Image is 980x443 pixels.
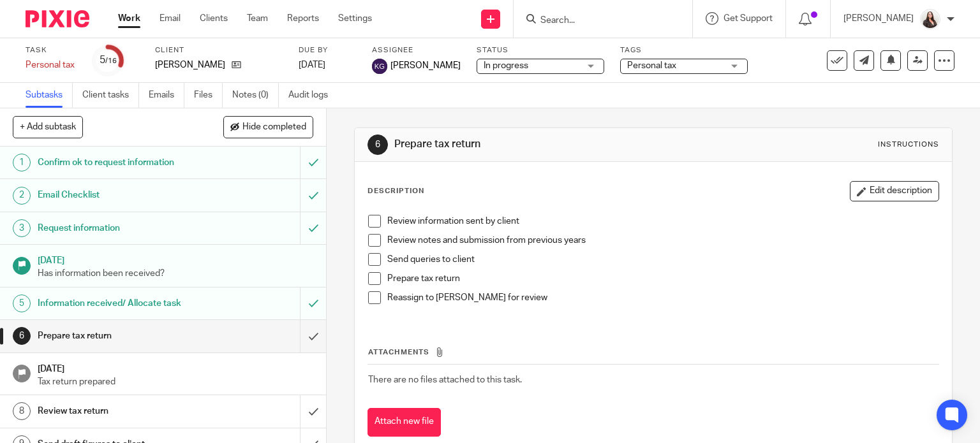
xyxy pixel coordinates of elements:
div: 2 [13,187,31,205]
div: 3 [13,219,31,237]
h1: Prepare tax return [38,326,204,345]
h1: Prepare tax return [394,138,680,151]
button: Edit description [850,181,939,201]
span: In progress [484,61,528,70]
a: Work [118,12,140,25]
img: svg%3E [372,59,387,74]
a: Settings [338,12,372,25]
label: Client [155,45,283,55]
p: Has information been received? [38,267,313,280]
p: Review information sent by client [387,215,939,228]
p: Reassign to [PERSON_NAME] for review [387,291,939,304]
a: Subtasks [26,83,73,108]
a: Email [160,12,181,25]
span: Hide completed [242,122,306,133]
a: Reports [287,12,319,25]
p: Prepare tax return [387,272,939,285]
label: Tags [620,45,748,55]
a: Team [247,12,268,25]
a: Audit logs [288,83,338,108]
span: Attachments [368,349,429,356]
p: Description [367,186,424,196]
p: [PERSON_NAME] [843,12,914,25]
h1: Information received/ Allocate task [38,294,204,313]
a: Notes (0) [232,83,279,108]
div: 5 [13,294,31,312]
button: + Add subtask [13,116,83,138]
p: Send queries to client [387,253,939,266]
button: Attach new file [367,408,441,437]
label: Due by [299,45,356,55]
button: Hide completed [223,116,313,138]
div: 6 [13,327,31,345]
label: Task [26,45,77,55]
span: Personal tax [627,61,676,70]
input: Search [539,15,654,27]
div: 6 [367,134,388,155]
h1: [DATE] [38,251,313,267]
div: Instructions [878,140,939,150]
h1: Review tax return [38,402,204,421]
p: [PERSON_NAME] [155,59,225,71]
div: Personal tax [26,59,77,71]
label: Status [477,45,604,55]
h1: Confirm ok to request information [38,153,204,172]
img: 2022.jpg [920,9,940,29]
div: 8 [13,402,31,420]
a: Clients [200,12,228,25]
label: Assignee [372,45,461,55]
p: Review notes and submission from previous years [387,234,939,247]
img: Pixie [26,10,89,27]
div: 1 [13,154,31,171]
span: Get Support [724,14,773,23]
h1: Request information [38,219,204,238]
span: There are no files attached to this task. [368,375,522,384]
span: [PERSON_NAME] [390,59,461,72]
span: [DATE] [299,61,325,69]
a: Client tasks [82,83,139,108]
h1: [DATE] [38,359,313,375]
div: 5 [100,53,117,68]
small: /16 [105,57,117,64]
a: Emails [149,83,184,108]
p: Tax return prepared [38,375,313,388]
h1: Email Checklist [38,185,204,205]
a: Files [194,83,223,108]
